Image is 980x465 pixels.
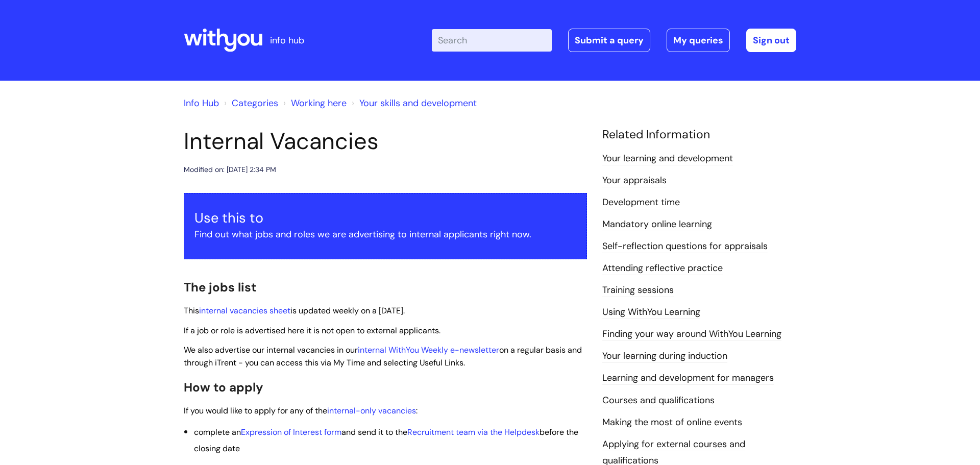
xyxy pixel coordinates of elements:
[184,345,582,368] span: We also advertise our internal vacancies in our on a regular basis and through iTrent - you can a...
[270,32,304,48] p: info hub
[194,427,241,437] span: complete an
[667,29,730,52] a: My queries
[602,218,712,231] a: Mandatory online learning
[281,95,347,111] li: Working here
[602,128,796,142] h4: Related Information
[232,97,278,109] a: Categories
[194,210,576,226] h3: Use this to
[327,405,416,416] a: internal-only vacancies
[602,350,727,363] a: Your learning during induction
[184,305,405,316] span: This is updated weekly on a [DATE].
[359,97,477,109] a: Your skills and development
[184,128,587,155] h1: Internal Vacancies
[432,29,552,52] input: Search
[602,196,680,209] a: Development time
[184,97,219,109] a: Info Hub
[222,95,278,111] li: Solution home
[602,306,700,319] a: Using WithYou Learning
[194,226,576,242] p: Find out what jobs and roles we are advertising to internal applicants right now.
[602,394,715,407] a: Courses and qualifications
[602,372,774,385] a: Learning and development for managers
[199,305,290,316] a: internal vacancies sheet
[184,163,276,176] div: Modified on: [DATE] 2:34 PM
[184,279,256,295] span: The jobs list
[358,345,499,355] a: internal WithYou Weekly e-newsletter
[602,240,768,253] a: Self-reflection questions for appraisals
[602,416,742,429] a: Making the most of online events
[568,29,650,52] a: Submit a query
[241,427,341,437] a: Expression of Interest form
[602,262,723,275] a: Attending reflective practice
[602,174,667,187] a: Your appraisals
[602,152,733,165] a: Your learning and development
[432,29,796,52] div: | -
[194,427,578,454] span: and send it to the before the c
[349,95,477,111] li: Your skills and development
[291,97,347,109] a: Working here
[199,443,240,454] span: losing date
[746,29,796,52] a: Sign out
[407,427,540,437] a: Recruitment team via the Helpdesk
[184,325,440,336] span: If a job or role is advertised here it is not open to external applicants.
[184,405,418,416] span: If you would like to apply for any of the :
[184,379,263,395] span: How to apply
[602,328,781,341] a: Finding your way around WithYou Learning
[602,284,674,297] a: Training sessions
